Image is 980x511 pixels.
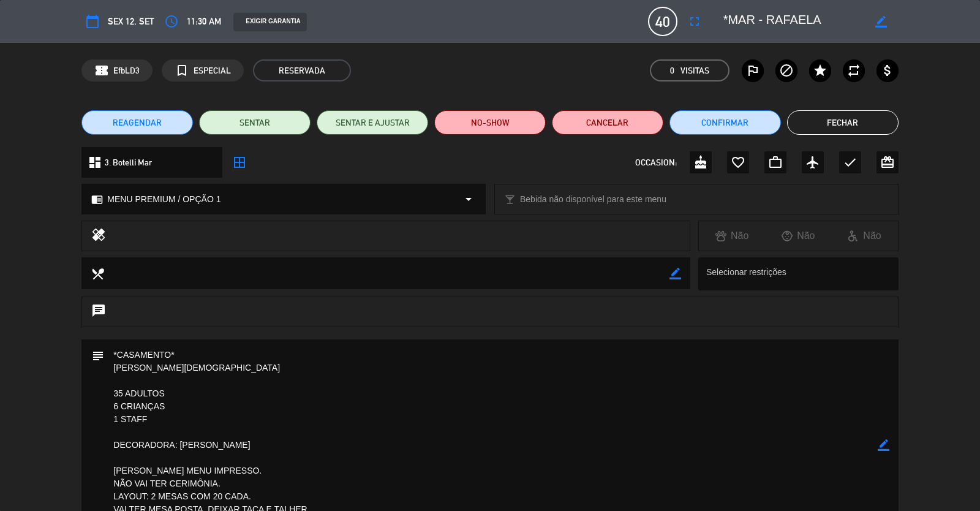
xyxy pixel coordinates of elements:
[813,63,827,78] i: star
[105,156,152,170] span: 3. Botelli Mar
[107,192,221,206] span: MENU PREMIUM / OPÇÃO 1
[317,110,428,135] button: SENTAR E AJUSTAR
[94,63,109,78] span: confirmation_number
[108,14,154,29] span: Sex 12, set
[693,155,708,170] i: cake
[669,110,781,135] button: Confirmar
[91,303,106,320] i: chat
[684,10,706,32] button: fullscreen
[187,14,221,29] span: 11:30 AM
[91,194,103,205] i: chrome_reader_mode
[805,155,820,170] i: airplanemode_active
[846,63,861,78] i: repeat
[194,64,231,78] span: ESPECIAL
[175,63,189,78] i: turned_in_not
[164,14,179,29] i: access_time
[113,64,140,78] span: EfbLD3
[88,155,102,170] i: dashboard
[461,192,476,206] i: arrow_drop_down
[687,14,702,29] i: fullscreen
[91,227,106,244] i: healing
[731,155,745,170] i: favorite_border
[85,14,100,29] i: calendar_today
[520,192,666,206] span: Bebida não disponível para este menu
[552,110,663,135] button: Cancelar
[875,16,887,28] i: border_color
[233,13,306,31] div: EXIGIR GARANTIA
[843,155,858,170] i: check
[504,194,516,205] i: local_bar
[880,155,895,170] i: card_giftcard
[765,228,831,244] div: Não
[434,110,546,135] button: NO-SHOW
[680,64,709,78] em: Visitas
[635,156,677,170] span: OCCASION:
[768,155,783,170] i: work_outline
[91,349,104,362] i: subject
[699,228,765,244] div: Não
[878,439,889,451] i: border_color
[831,228,897,244] div: Não
[253,59,351,81] span: RESERVADA
[880,63,895,78] i: attach_money
[779,63,794,78] i: block
[81,10,104,32] button: calendar_today
[745,63,760,78] i: outlined_flag
[648,7,677,36] span: 40
[81,110,193,135] button: REAGENDAR
[232,155,247,170] i: border_all
[160,10,183,32] button: access_time
[199,110,311,135] button: SENTAR
[91,267,104,280] i: local_dining
[669,268,681,279] i: border_color
[787,110,899,135] button: Fechar
[670,64,674,78] span: 0
[113,116,162,129] span: REAGENDAR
